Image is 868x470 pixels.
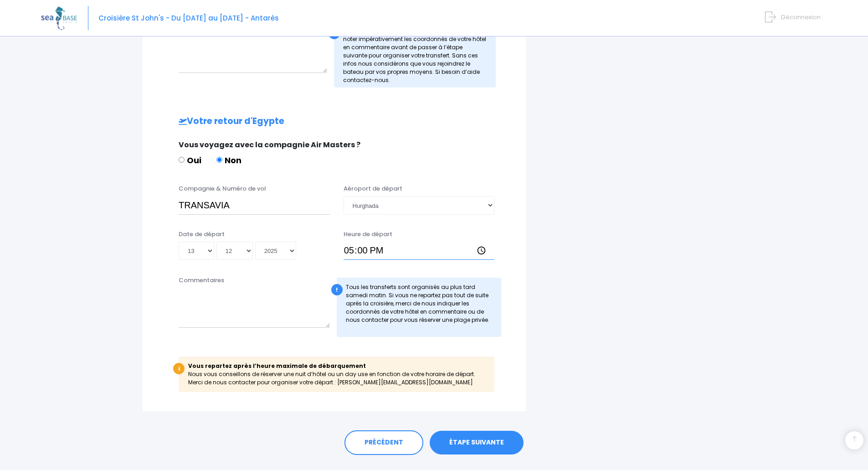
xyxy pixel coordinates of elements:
a: PRÉCÉDENT [344,430,423,455]
input: Non [216,157,222,163]
a: ÉTAPE SUIVANTE [430,431,524,455]
span: Croisière St John's - Du [DATE] au [DATE] - Antarès [98,13,279,23]
span: Vous voyagez avec la compagnie Air Masters ? [179,139,360,150]
h2: Votre retour d'Egypte [160,116,508,127]
div: Tous les transferts sont organisés au plus tard samedi matin. Si vous ne repartez pas tout de sui... [337,278,502,337]
input: Oui [179,157,185,163]
label: Date de départ [179,230,225,239]
label: Heure de départ [344,230,392,239]
label: Commentaires [179,276,224,285]
label: Non [216,154,241,166]
label: Compagnie & Numéro de vol [179,184,266,193]
div: Nous vous conseillons de réserver une nuit d’hôtel ou un day use en fonction de votre horaire de ... [179,356,494,392]
span: Déconnexion [781,13,821,21]
div: Si votre vol atterri avant samedi midi : merci de noter impérativement les coordonnés de votre hô... [334,21,496,88]
label: Aéroport de départ [344,184,402,193]
div: i [173,363,185,374]
label: Oui [179,154,201,166]
div: ! [331,284,343,295]
b: Vous repartez après l’heure maximale de débarquement [188,362,366,370]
